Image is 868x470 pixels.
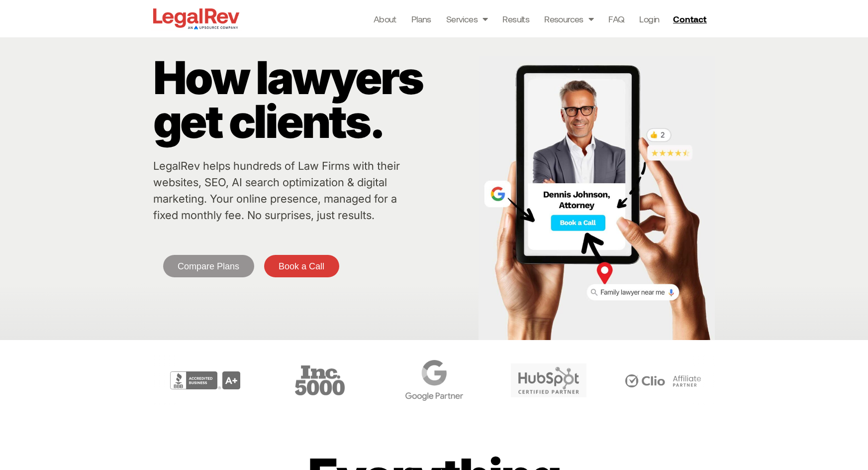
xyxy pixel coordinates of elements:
a: Results [502,12,529,26]
a: Book a Call [264,255,339,277]
span: Contact [673,14,706,23]
nav: Menu [374,12,660,26]
div: 4 / 6 [380,355,489,406]
a: FAQ [608,12,624,26]
div: 2 / 6 [151,355,260,406]
a: About [374,12,396,26]
a: Resources [544,12,593,26]
span: Compare Plans [178,262,239,271]
div: Carousel [151,355,718,406]
a: Contact [669,11,713,27]
span: Book a Call [279,262,324,271]
a: Plans [411,12,431,26]
a: LegalRev helps hundreds of Law Firms with their websites, SEO, AI search optimization & digital m... [153,159,400,222]
div: 5 / 6 [494,355,603,406]
p: How lawyers get clients. [153,56,474,143]
a: Services [446,12,488,26]
a: Login [639,12,659,26]
a: Compare Plans [163,255,254,277]
div: 6 / 6 [608,355,718,406]
div: 3 / 6 [265,355,375,406]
